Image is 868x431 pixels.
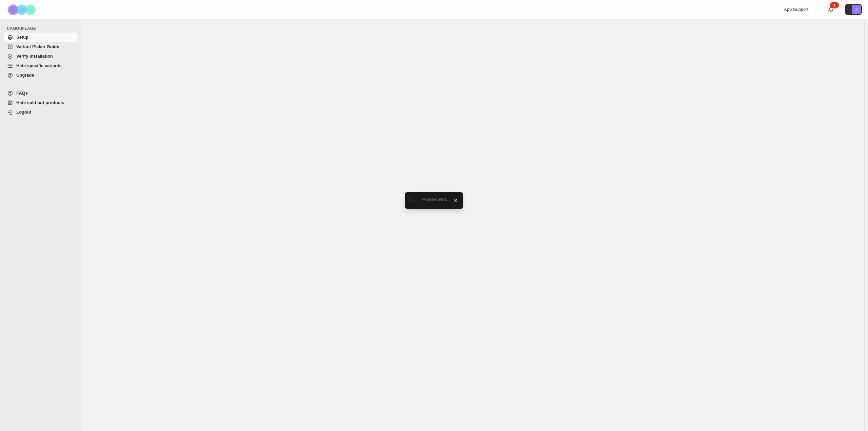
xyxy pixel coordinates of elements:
a: Hide sold out products [4,98,77,107]
a: Verify Installation [4,52,77,61]
span: Hide specific variants [16,63,62,68]
a: 1 [827,6,834,13]
text: S [855,7,857,12]
span: Please wait... [422,197,450,202]
span: Logout [16,110,31,115]
a: Logout [4,107,77,117]
span: Hide sold out products [16,100,64,105]
span: Verify Installation [16,54,53,59]
span: CAMOUFLAGE [7,26,78,31]
span: FAQs [16,91,28,96]
span: App Support [784,7,808,12]
div: 1 [830,2,839,8]
a: FAQs [4,89,77,98]
a: Setup [4,33,77,42]
span: Variant Picker Guide [16,44,59,49]
span: Setup [16,35,28,40]
button: Avatar with initials S [845,4,862,15]
img: Camouflage [5,0,39,19]
a: Upgrade [4,71,77,80]
span: Upgrade [16,73,34,78]
a: Variant Picker Guide [4,42,77,52]
a: Hide specific variants [4,61,77,71]
span: Avatar with initials S [852,5,861,14]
